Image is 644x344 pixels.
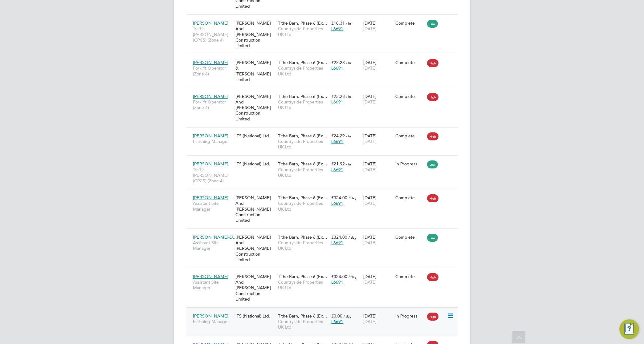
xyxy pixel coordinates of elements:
span: Forklift Operator (Zone 4) [193,99,232,110]
span: Tithe Barn, Phase 6 (Ex… [278,195,327,200]
span: £18.31 [331,20,345,26]
span: / hr [346,21,351,26]
div: Complete [395,274,424,279]
span: / day [348,274,357,279]
span: High [427,59,438,67]
span: Tithe Barn, Phase 6 (Ex… [278,20,327,26]
span: Tithe Barn, Phase 6 (Ex… [278,274,327,279]
span: Low [427,234,438,242]
span: [PERSON_NAME] [193,161,228,167]
a: [PERSON_NAME]Finishing ManagerITS (National) Ltd.Tithe Barn, Phase 6 (Ex…Countryside Properties U... [191,310,458,315]
a: [PERSON_NAME]Forklift Operator (Zone 4)[PERSON_NAME] & [PERSON_NAME] LimitedTithe Barn, Phase 6 (... [191,56,458,62]
span: Tithe Barn, Phase 6 (Ex… [278,313,327,319]
span: Traffic [PERSON_NAME] (CPCS) (Zone 4) [193,167,232,184]
span: High [427,313,438,321]
span: £23.28 [331,94,345,99]
div: [DATE] [362,57,394,74]
span: L6691 [331,319,343,324]
span: £0.00 [331,313,342,319]
button: Engage Resource Center [619,319,639,339]
span: [DATE] [363,99,377,105]
span: L6691 [331,65,343,71]
span: Countryside Properties UK Ltd [278,240,328,251]
span: High [427,93,438,101]
span: [DATE] [363,65,377,71]
span: [PERSON_NAME] [193,274,228,279]
span: / day [348,235,357,240]
div: [DATE] [362,130,394,147]
span: Tithe Barn, Phase 6 (Ex… [278,234,327,240]
div: Complete [395,20,424,26]
span: Low [427,20,438,28]
span: [DATE] [363,279,377,285]
span: £24.29 [331,133,345,139]
span: / day [348,196,357,200]
span: [PERSON_NAME] [193,60,228,65]
div: [DATE] [362,158,394,175]
a: [PERSON_NAME]Traffic [PERSON_NAME] (CPCS) (Zone 4)ITS (National) Ltd.Tithe Barn, Phase 6 (Ex…Coun... [191,158,458,163]
span: £324.00 [331,234,347,240]
div: Complete [395,195,424,200]
span: Forklift Operator (Zone 4) [193,65,232,76]
span: Low [427,160,438,168]
span: [PERSON_NAME] [193,195,228,200]
span: L6691 [331,26,343,31]
span: Countryside Properties UK Ltd [278,319,328,330]
span: [PERSON_NAME] [193,133,228,139]
span: / hr [346,60,351,65]
div: ITS (National) Ltd. [234,310,276,322]
span: / day [344,314,352,318]
div: [DATE] [362,91,394,108]
div: [DATE] [362,231,394,249]
span: Finishing Manager [193,139,232,144]
div: [DATE] [362,271,394,288]
span: Assistant Site Manager [193,279,232,290]
div: ITS (National) Ltd. [234,158,276,170]
span: L6691 [331,99,343,105]
a: [PERSON_NAME]Assistant Site Manager[PERSON_NAME] And [PERSON_NAME] Construction LimitedTithe Barn... [191,192,458,197]
span: Countryside Properties UK Ltd [278,26,328,37]
div: In Progress [395,313,424,319]
span: L6691 [331,139,343,144]
div: In Progress [395,161,424,167]
a: [PERSON_NAME]Finishing ManagerITS (National) Ltd.Tithe Barn, Phase 6 (Ex…Countryside Properties U... [191,130,458,135]
span: Assistant Site Manager [193,240,232,251]
span: Assistant Site Manager [193,200,232,212]
div: [PERSON_NAME] And [PERSON_NAME] Construction Limited [234,91,276,125]
div: Complete [395,94,424,99]
span: £324.00 [331,274,347,279]
span: [DATE] [363,26,377,31]
div: [PERSON_NAME] & [PERSON_NAME] Limited [234,57,276,85]
div: [PERSON_NAME] And [PERSON_NAME] Construction Limited [234,192,276,226]
span: Countryside Properties UK Ltd [278,99,328,110]
a: [PERSON_NAME]Assistant Site Manager[PERSON_NAME] And [PERSON_NAME] Construction LimitedTithe Barn... [191,270,458,276]
div: ITS (National) Ltd. [234,130,276,142]
a: [PERSON_NAME]Forklift Operator (Zone 4)[PERSON_NAME] And [PERSON_NAME] Construction LimitedTithe ... [191,90,458,95]
span: Countryside Properties UK Ltd [278,65,328,76]
span: Tithe Barn, Phase 6 (Ex… [278,161,327,167]
span: Traffic [PERSON_NAME] (CPCS) (Zone 4) [193,26,232,43]
span: L6691 [331,279,343,285]
span: Tithe Barn, Phase 6 (Ex… [278,133,327,139]
span: / hr [346,162,351,166]
span: Countryside Properties UK Ltd [278,279,328,290]
span: High [427,132,438,140]
div: [PERSON_NAME] And [PERSON_NAME] Construction Limited [234,17,276,51]
div: [PERSON_NAME] And [PERSON_NAME] Construction Limited [234,231,276,265]
span: Finishing Manager [193,319,232,324]
div: [PERSON_NAME] And [PERSON_NAME] Construction Limited [234,271,276,305]
a: [PERSON_NAME]Traffic [PERSON_NAME] (CPCS) (Zone 4)[PERSON_NAME] And [PERSON_NAME] Construction Li... [191,17,458,22]
a: [PERSON_NAME]Site Manager[PERSON_NAME] And [PERSON_NAME] Construction LimitedTithe Barn, Phase 6 ... [191,338,458,343]
span: £21.92 [331,161,345,167]
span: [DATE] [363,167,377,172]
div: [DATE] [362,192,394,209]
span: High [427,194,438,202]
span: L6691 [331,200,343,206]
span: L6691 [331,167,343,172]
span: [DATE] [363,200,377,206]
span: [DATE] [363,240,377,245]
span: High [427,273,438,281]
div: Complete [395,60,424,65]
span: [DATE] [363,319,377,324]
span: [PERSON_NAME] [193,94,228,99]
